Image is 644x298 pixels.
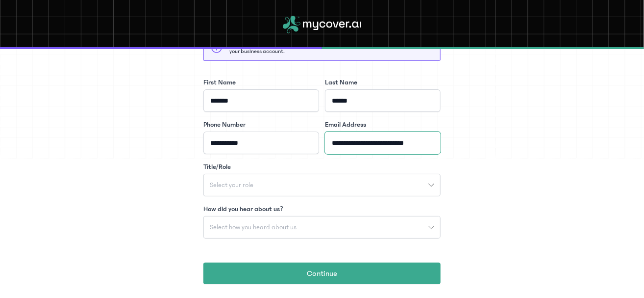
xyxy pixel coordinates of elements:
[203,204,283,214] label: How did you hear about us?
[204,182,259,189] span: Select your role
[203,120,246,130] label: Phone Number
[203,78,236,87] label: First Name
[325,78,357,87] label: Last Name
[203,216,441,239] button: Select how you heard about us
[203,174,441,196] button: Select your role
[204,224,302,231] span: Select how you heard about us
[325,120,366,130] label: Email Address
[203,162,231,172] label: Title/Role
[203,263,441,284] button: Continue
[307,268,337,279] span: Continue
